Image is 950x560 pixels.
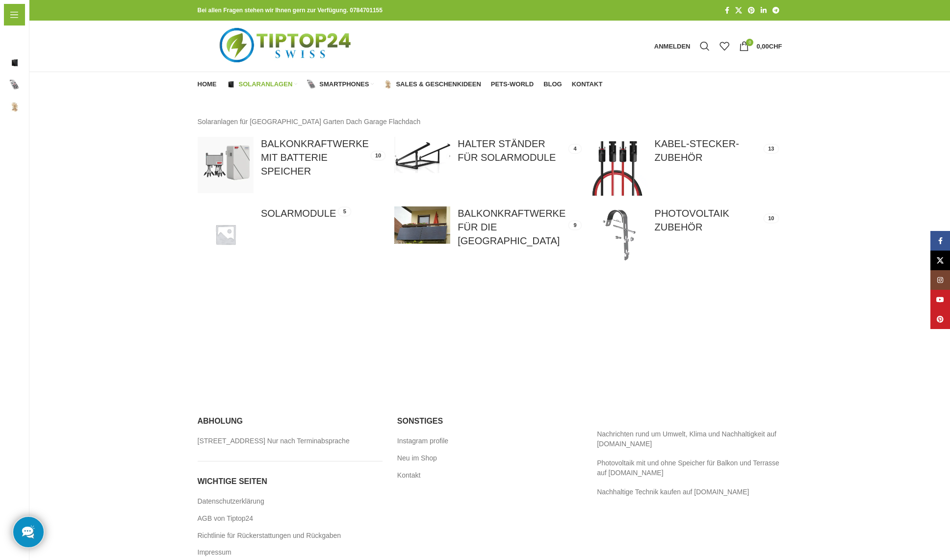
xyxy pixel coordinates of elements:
[745,4,758,17] a: Pinterest Social Link
[930,231,950,251] a: Facebook Social Link
[227,75,298,94] a: Solaranlagen
[384,80,392,89] img: Sales & Geschenkideen
[572,75,603,94] a: Kontakt
[770,4,782,17] a: Telegram Social Link
[543,75,562,94] a: Blog
[930,290,950,309] a: YouTube Social Link
[10,120,46,138] span: Pets-World
[722,4,732,17] a: Facebook Social Link
[227,80,235,89] img: Solaranlagen
[24,9,42,20] span: Menü
[597,430,776,448] a: Nachrichten rund um Umwelt, Klima und Nachhaltigkeit auf [DOMAIN_NAME]
[597,459,779,477] a: Photovoltaik mit und ohne Speicher für Balkon und Terrasse auf [DOMAIN_NAME]
[769,43,782,50] span: CHF
[198,497,265,507] a: Datenschutzerklärung
[25,98,102,116] span: Sales & Geschenkideen
[25,76,68,94] span: Smartphones
[198,416,383,427] h5: Abholung
[198,75,217,94] a: Home
[10,32,29,50] span: Home
[384,75,481,94] a: Sales & Geschenkideen
[198,116,782,127] p: Solaranlagen für [GEOGRAPHIC_DATA] Garten Dach Garage Flachdach
[239,80,293,88] span: Solaranlagen
[10,164,35,182] span: Kontakt
[649,36,695,56] a: Anmelden
[397,471,421,481] a: Kontakt
[734,36,787,56] a: 0 0,00CHF
[732,4,745,17] a: X Social Link
[715,36,734,56] div: Meine Wunschliste
[491,75,534,94] a: Pets-World
[397,416,582,427] h5: Sonstiges
[198,436,351,446] a: [STREET_ADDRESS] Nur nach Terminabsprache
[758,4,770,17] a: LinkedIn Social Link
[491,80,534,88] span: Pets-World
[695,36,715,56] a: Suche
[597,488,749,496] a: Nachhaltige Technik kaufen auf [DOMAIN_NAME]
[756,43,782,50] bdi: 0,00
[198,42,376,50] a: Logo der Website
[930,270,950,290] a: Instagram Social Link
[746,39,753,46] span: 0
[198,21,376,72] img: Tiptop24 Nachhaltige & Faire Produkte
[397,454,438,463] a: Neu im Shop
[572,80,603,88] span: Kontakt
[397,436,449,446] a: Instagram profile
[198,514,255,524] a: AGB von Tiptop24
[10,58,20,68] img: Solaranlagen
[930,309,950,329] a: Pinterest Social Link
[25,54,68,72] span: Solaranlagen
[307,75,374,94] a: Smartphones
[319,80,369,88] span: Smartphones
[198,476,383,487] h5: Wichtige seiten
[654,43,691,50] span: Anmelden
[10,80,20,90] img: Smartphones
[930,251,950,270] a: X Social Link
[198,531,342,541] a: Richtlinie für Rückerstattungen und Rückgaben
[198,80,217,88] span: Home
[396,80,481,88] span: Sales & Geschenkideen
[543,80,562,88] span: Blog
[193,75,608,94] div: Hauptnavigation
[10,102,20,112] img: Sales & Geschenkideen
[198,7,383,14] strong: Bei allen Fragen stehen wir Ihnen gern zur Verfügung. 0784701155
[10,142,25,160] span: Blog
[307,80,316,89] img: Smartphones
[198,548,232,558] a: Impressum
